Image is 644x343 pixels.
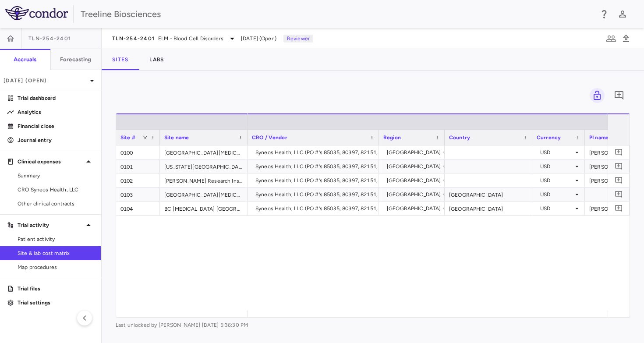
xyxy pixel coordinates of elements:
div: [GEOGRAPHIC_DATA][MEDICAL_DATA] [160,145,248,159]
svg: Add comment [615,148,623,156]
span: Currency [537,134,561,141]
div: [US_STATE][GEOGRAPHIC_DATA][PERSON_NAME] [160,159,248,173]
p: Trial files [18,285,94,293]
p: Journal entry [18,136,94,144]
svg: Add comment [615,190,623,198]
div: Syneos Health, LLC (PO #'s 85035, 80397, 82151, 83744) [255,145,396,159]
span: Region [383,134,401,141]
span: Site & lab cost matrix [18,249,94,257]
span: TLN-254-2401 [28,35,71,42]
button: Add comment [613,146,625,158]
span: Site name [164,134,189,141]
div: Syneos Health, LLC (PO #'s 85035, 80397, 82151, 83744) [255,173,396,187]
div: [GEOGRAPHIC_DATA] [387,202,441,216]
button: Add comment [613,202,625,214]
div: 0101 [116,159,160,173]
span: Last unlocked by [PERSON_NAME] [DATE] 5:36:30 PM [116,321,630,329]
svg: Add comment [615,162,623,170]
span: TLN-254-2401 [112,35,155,42]
div: USD [540,145,573,159]
div: [GEOGRAPHIC_DATA] [445,202,532,215]
div: 0102 [116,173,160,187]
p: Analytics [18,108,94,116]
p: Trial dashboard [18,94,94,102]
p: Reviewer [283,35,313,42]
button: Sites [102,49,139,70]
button: Add comment [613,160,625,172]
div: [GEOGRAPHIC_DATA][MEDICAL_DATA] [160,187,248,201]
div: 0103 [116,187,160,201]
button: Labs [139,49,174,70]
h6: Accruals [14,56,36,64]
p: Financial close [18,122,94,130]
div: USD [540,173,573,187]
div: Syneos Health, LLC (PO #'s 85035, 80397, 82151, 83744) [255,202,396,216]
p: Clinical expenses [18,158,83,166]
span: Country [449,134,470,141]
p: Trial settings [18,299,94,307]
div: 0100 [116,145,160,159]
div: [GEOGRAPHIC_DATA] [387,159,441,173]
span: Lock grid [586,88,605,103]
div: [GEOGRAPHIC_DATA] [387,145,441,159]
span: Other clinical contracts [18,200,94,208]
span: [DATE] (Open) [241,35,276,42]
img: logo-full-SnFGN8VE.png [5,6,68,20]
div: Syneos Health, LLC (PO #'s 85035, 80397, 82151, 83744) [255,159,396,173]
span: PI name [589,134,609,141]
div: Treeline Biosciences [81,7,593,21]
div: 0104 [116,202,160,215]
span: Map procedures [18,263,94,271]
div: [GEOGRAPHIC_DATA] [387,173,441,187]
div: USD [540,187,573,202]
svg: Add comment [615,176,623,184]
span: CRO Syneos Health, LLC [18,186,94,194]
span: Site # [120,134,135,141]
div: USD [540,202,573,216]
span: Summary [18,172,94,180]
svg: Add comment [614,90,624,101]
svg: Add comment [615,204,623,212]
div: Syneos Health, LLC (PO #'s 85035, 80397, 82151, 83744) [255,187,396,202]
span: ELM - Blood Cell Disorders [158,35,223,42]
div: [GEOGRAPHIC_DATA] [445,187,532,201]
div: [GEOGRAPHIC_DATA] [387,187,441,202]
span: Patient activity [18,235,94,243]
button: Add comment [613,174,625,186]
h6: Forecasting [60,56,92,64]
p: Trial activity [18,221,83,229]
div: BC [MEDICAL_DATA] [GEOGRAPHIC_DATA] [160,202,248,215]
button: Add comment [612,88,626,103]
div: USD [540,159,573,173]
p: [DATE] (Open) [4,77,87,85]
div: [PERSON_NAME] Research Institute [160,173,248,187]
button: Add comment [613,188,625,200]
span: CRO / Vendor [252,134,287,141]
